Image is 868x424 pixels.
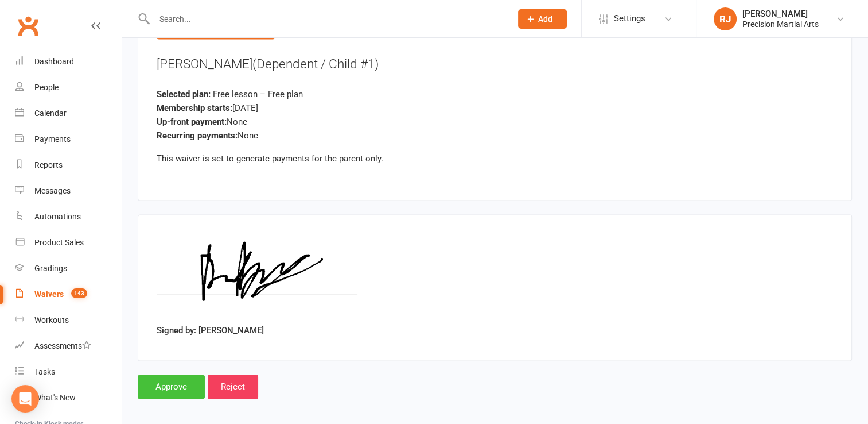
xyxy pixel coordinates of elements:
[34,160,63,169] div: Reports
[138,375,205,399] input: Approve
[34,212,81,221] div: Automations
[15,75,121,101] a: People
[15,282,121,307] a: Waivers 143
[157,89,211,99] strong: Selected plan:
[15,152,121,178] a: Reports
[538,14,552,24] span: Add
[15,359,121,385] a: Tasks
[742,9,819,19] div: [PERSON_NAME]
[208,375,258,399] input: Reject
[34,134,71,144] div: Payments
[34,109,67,118] div: Calendar
[34,264,67,273] div: Gradings
[15,126,121,152] a: Payments
[11,385,39,413] div: Open Intercom Messenger
[157,130,238,141] strong: Recurring payments:
[15,230,121,256] a: Product Sales
[34,367,55,376] div: Tasks
[71,288,87,298] span: 143
[34,315,69,325] div: Workouts
[157,117,227,127] strong: Up-front payment:
[15,307,121,333] a: Workouts
[157,233,357,319] img: image1760341158.png
[15,256,121,282] a: Gradings
[15,385,121,411] a: What's New
[15,204,121,230] a: Automations
[157,55,833,74] div: [PERSON_NAME]
[15,101,121,126] a: Calendar
[157,115,833,129] div: None
[34,341,91,350] div: Assessments
[15,178,121,204] a: Messages
[15,49,121,75] a: Dashboard
[157,323,264,337] label: Signed by: [PERSON_NAME]
[34,393,76,402] div: What's New
[157,129,833,142] div: None
[252,56,379,71] span: (Dependent / Child #1)
[34,83,59,92] div: People
[34,238,84,247] div: Product Sales
[14,11,42,40] a: Clubworx
[34,290,64,299] div: Waivers
[157,103,232,113] strong: Membership starts:
[213,89,303,99] span: Free lesson – Free plan
[614,6,645,32] span: Settings
[34,57,74,66] div: Dashboard
[151,11,503,27] input: Search...
[15,333,121,359] a: Assessments
[714,7,737,30] div: RJ
[34,186,71,195] div: Messages
[742,19,819,29] div: Precision Martial Arts
[157,101,833,115] div: [DATE]
[157,152,833,165] div: This waiver is set to generate payments for the parent only.
[518,9,567,29] button: Add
